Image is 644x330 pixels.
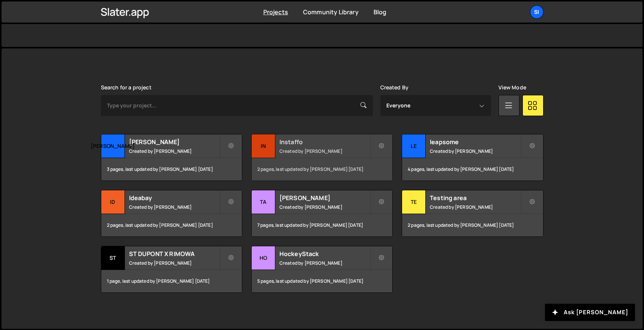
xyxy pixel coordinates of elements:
label: Search for a project [101,84,152,90]
div: 2 pages, last updated by [PERSON_NAME] [DATE] [252,158,392,181]
a: [PERSON_NAME] [PERSON_NAME] Created by [PERSON_NAME] 3 pages, last updated by [PERSON_NAME] [DATE] [101,134,242,181]
h2: leapsome [430,138,520,146]
div: le [402,134,426,158]
a: Community Library [303,8,359,16]
div: Ta [252,190,275,214]
a: Ho HockeyStack Created by [PERSON_NAME] 5 pages, last updated by [PERSON_NAME] [DATE] [251,246,393,293]
input: Type your project... [101,95,373,116]
small: Created by [PERSON_NAME] [129,260,219,266]
a: In Instaffo Created by [PERSON_NAME] 2 pages, last updated by [PERSON_NAME] [DATE] [251,134,393,181]
a: ST ST DUPONT X RIMOWA Created by [PERSON_NAME] 1 page, last updated by [PERSON_NAME] [DATE] [101,246,242,293]
h2: [PERSON_NAME] [279,194,370,202]
div: 1 page, last updated by [PERSON_NAME] [DATE] [101,270,242,292]
div: Ho [252,246,275,270]
h2: [PERSON_NAME] [129,138,219,146]
div: 2 pages, last updated by [PERSON_NAME] [DATE] [402,214,543,237]
div: ST [101,246,125,270]
button: Ask [PERSON_NAME] [545,304,635,321]
div: 2 pages, last updated by [PERSON_NAME] [DATE] [101,214,242,237]
div: Id [101,190,125,214]
label: View Mode [498,84,526,90]
a: le leapsome Created by [PERSON_NAME] 4 pages, last updated by [PERSON_NAME] [DATE] [402,134,543,181]
a: Blog [374,8,387,16]
a: SI [530,5,543,19]
a: Te Testing area Created by [PERSON_NAME] 2 pages, last updated by [PERSON_NAME] [DATE] [402,190,543,237]
h2: ST DUPONT X RIMOWA [129,250,219,258]
a: Id Ideabay Created by [PERSON_NAME] 2 pages, last updated by [PERSON_NAME] [DATE] [101,190,242,237]
h2: Testing area [430,194,520,202]
div: In [252,134,275,158]
div: 3 pages, last updated by [PERSON_NAME] [DATE] [101,158,242,181]
div: [PERSON_NAME] [101,134,125,158]
h2: Ideabay [129,194,219,202]
div: 4 pages, last updated by [PERSON_NAME] [DATE] [402,158,543,181]
small: Created by [PERSON_NAME] [129,204,219,210]
small: Created by [PERSON_NAME] [430,148,520,154]
small: Created by [PERSON_NAME] [279,204,370,210]
small: Created by [PERSON_NAME] [430,204,520,210]
small: Created by [PERSON_NAME] [279,260,370,266]
small: Created by [PERSON_NAME] [279,148,370,154]
label: Created By [380,84,409,90]
h2: Instaffo [279,138,370,146]
a: Ta [PERSON_NAME] Created by [PERSON_NAME] 7 pages, last updated by [PERSON_NAME] [DATE] [251,190,393,237]
div: Te [402,190,426,214]
h2: HockeyStack [279,250,370,258]
a: Projects [263,8,288,16]
div: 5 pages, last updated by [PERSON_NAME] [DATE] [252,270,392,292]
small: Created by [PERSON_NAME] [129,148,219,154]
div: 7 pages, last updated by [PERSON_NAME] [DATE] [252,214,392,237]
